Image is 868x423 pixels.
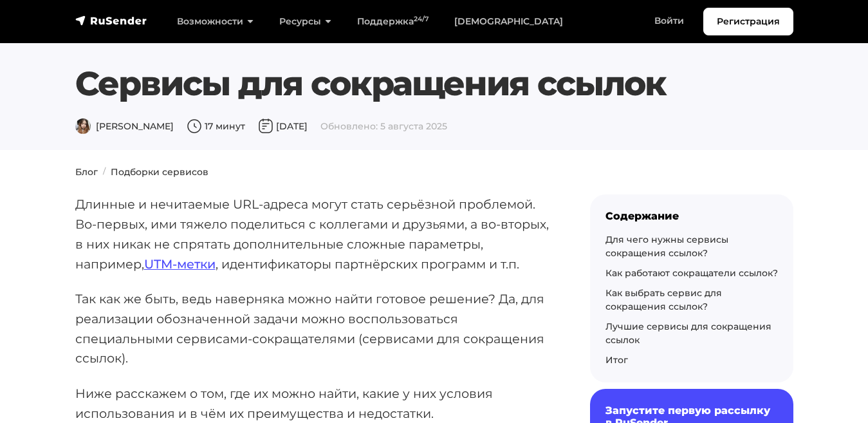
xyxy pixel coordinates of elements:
span: [PERSON_NAME] [75,120,174,132]
a: UTM-метки [144,256,216,272]
span: [DATE] [258,120,308,132]
a: Поддержка24/7 [344,8,441,35]
a: Итог [605,354,628,366]
a: Для чего нужны сервисы сокращения ссылок? [605,234,728,259]
img: RuSender [75,14,147,27]
a: Войти [642,8,697,34]
a: Регистрация [703,8,793,35]
a: [DEMOGRAPHIC_DATA] [441,8,576,35]
a: Ресурсы [266,8,344,35]
a: Как выбрать сервис для сокращения ссылок? [605,287,722,312]
span: Обновлено: 5 августа 2025 [320,120,447,132]
nav: breadcrumb [68,165,801,179]
li: Подборки сервисов [98,165,208,179]
div: Содержание [605,210,778,222]
h1: Сервисы для сокращения ссылок [75,64,732,104]
a: Возможности [164,8,266,35]
a: Блог [75,166,98,178]
img: Дата публикации [258,118,273,134]
sup: 24/7 [414,15,429,23]
a: Как работают сокращатели ссылок? [605,267,778,279]
img: Время чтения [187,118,202,134]
a: Лучшие сервисы для сокращения ссылок [605,321,771,346]
p: Ниже расскажем о том, где их можно найти, какие у них условия использования и в чём их преимущест... [75,384,549,423]
p: Длинные и нечитаемые URL-адреса могут стать серьёзной проблемой. Во-первых, ими тяжело поделиться... [75,194,549,274]
p: Так как же быть, ведь наверняка можно найти готовое решение? Да, для реализации обозначенной зада... [75,289,549,368]
span: 17 минут [187,120,245,132]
